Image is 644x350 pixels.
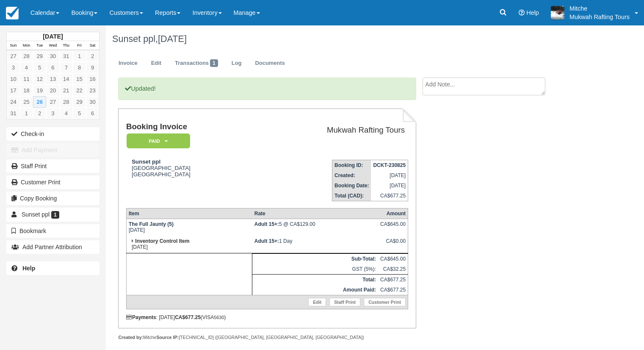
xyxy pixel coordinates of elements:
[158,33,187,44] span: [DATE]
[252,274,378,285] th: Total:
[252,264,378,275] td: GST (5%):
[6,127,100,141] button: Check-in
[127,133,190,148] em: Paid
[73,50,86,62] a: 1
[86,50,99,62] a: 2
[6,224,100,238] button: Bookmark
[118,335,143,340] strong: Created by:
[46,96,59,108] a: 27
[86,96,99,108] a: 30
[551,6,564,19] img: A1
[175,314,201,320] strong: CA$677.25
[6,261,100,275] a: Help
[329,298,360,306] a: Staff Print
[129,221,174,227] strong: The Full Jaunty (5)
[145,55,168,72] a: Edit
[86,41,99,50] th: Sat
[86,85,99,96] a: 23
[60,50,73,62] a: 31
[378,285,408,295] td: CA$677.25
[46,108,59,119] a: 3
[73,108,86,119] a: 5
[6,159,100,173] a: Staff Print
[86,62,99,73] a: 9
[308,298,326,306] a: Edit
[252,285,378,295] th: Amount Paid:
[73,85,86,96] a: 22
[60,62,73,73] a: 7
[332,170,371,181] th: Created:
[20,96,33,108] a: 25
[126,133,187,149] a: Paid
[371,191,408,201] td: CA$677.25
[46,85,59,96] a: 20
[6,175,100,189] a: Customer Print
[371,181,408,191] td: [DATE]
[60,96,73,108] a: 28
[6,240,100,254] button: Add Partner Attribution
[7,62,20,73] a: 3
[6,143,100,157] button: Add Payment
[332,191,371,201] th: Total (CAD):
[86,73,99,85] a: 16
[6,192,100,205] button: Copy Booking
[60,85,73,96] a: 21
[210,59,218,67] span: 1
[7,96,20,108] a: 24
[252,253,378,264] th: Sub-Total:
[519,10,525,16] i: Help
[252,219,378,236] td: 5 @ CA$129.00
[22,265,35,272] b: Help
[526,9,539,16] span: Help
[112,34,583,44] h1: Sunset ppl,
[254,221,279,227] strong: Adult 15+
[569,4,630,13] p: Mitche
[20,62,33,73] a: 4
[7,108,20,119] a: 31
[569,13,630,21] p: Mukwah Rafting Tours
[214,315,224,320] small: 5630
[380,238,406,251] div: CA$0.00
[73,96,86,108] a: 29
[86,108,99,119] a: 6
[33,41,46,50] th: Tue
[22,211,50,218] span: Sunset ppl
[126,314,156,320] strong: Payments
[60,108,73,119] a: 4
[46,62,59,73] a: 6
[249,55,291,72] a: Documents
[126,236,252,253] td: [DATE]
[132,158,160,165] strong: Sunset ppl
[126,122,251,131] h1: Booking Invoice
[126,314,408,320] div: : [DATE] (VISA )
[46,73,59,85] a: 13
[169,55,224,72] a: Transactions1
[378,208,408,219] th: Amount
[73,41,86,50] th: Fri
[33,108,46,119] a: 2
[6,7,19,19] img: checkfront-main-nav-mini-logo.png
[60,73,73,85] a: 14
[252,208,378,219] th: Rate
[371,170,408,181] td: [DATE]
[33,96,46,108] a: 26
[135,238,189,244] strong: Inventory Control Item
[254,126,405,135] h2: Mukwah Rafting Tours
[7,73,20,85] a: 10
[118,334,416,341] div: Mitche [TECHNICAL_ID] ([GEOGRAPHIC_DATA], [GEOGRAPHIC_DATA], [GEOGRAPHIC_DATA])
[6,208,100,221] a: Sunset ppl 1
[126,158,251,178] div: [GEOGRAPHIC_DATA] [GEOGRAPHIC_DATA]
[156,335,179,340] strong: Source IP:
[380,221,406,234] div: CA$645.00
[33,85,46,96] a: 19
[378,264,408,275] td: CA$32.25
[378,253,408,264] td: CA$645.00
[20,73,33,85] a: 11
[126,219,252,236] td: [DATE]
[33,73,46,85] a: 12
[20,50,33,62] a: 28
[378,274,408,285] td: CA$677.25
[126,208,252,219] th: Item
[20,41,33,50] th: Mon
[60,41,73,50] th: Thu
